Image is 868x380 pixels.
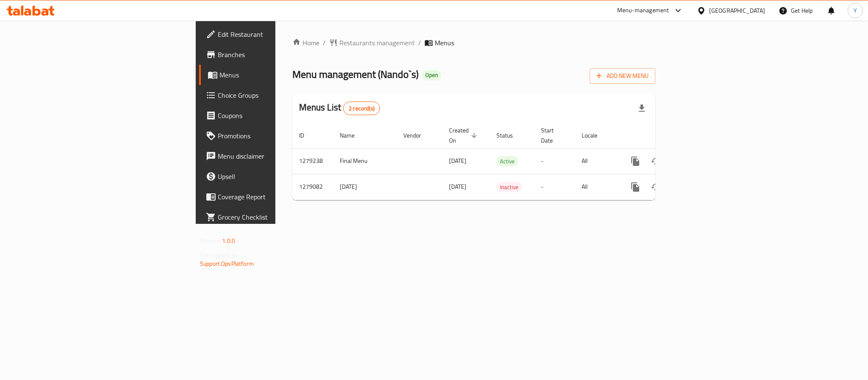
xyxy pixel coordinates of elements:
h2: Menus List [299,101,380,115]
div: Active [496,156,518,166]
span: Menu management ( Nando`s ) [292,65,419,84]
span: Choice Groups [218,90,334,100]
span: Grocery Checklist [218,212,334,222]
span: Vendor [403,130,432,140]
td: All [575,148,618,174]
a: Restaurants management [329,38,415,48]
a: Choice Groups [199,85,341,105]
div: [GEOGRAPHIC_DATA] [709,6,765,15]
button: Change Status [646,151,666,171]
a: Coupons [199,105,341,126]
button: more [625,177,646,197]
td: [DATE] [333,174,397,200]
span: ID [299,130,315,140]
a: Grocery Checklist [199,207,341,227]
th: Actions [618,123,713,149]
span: Status [496,130,524,140]
a: Branches [199,44,341,65]
span: Menus [219,70,334,80]
span: 2 record(s) [344,105,380,113]
span: Start Date [541,125,565,146]
nav: breadcrumb [292,38,655,48]
td: Final Menu [333,148,397,174]
td: - [534,148,575,174]
span: Add New Menu [596,71,649,81]
span: Promotions [218,131,334,141]
a: Coverage Report [199,187,341,207]
div: Total records count [343,102,380,115]
a: Edit Restaurant [199,24,341,44]
span: Edit Restaurant [218,29,334,39]
div: Inactive [496,182,522,192]
div: Export file [632,98,652,118]
td: - [534,174,575,200]
span: Inactive [496,182,522,192]
span: Branches [218,50,334,60]
span: Locale [582,130,608,140]
span: Coupons [218,110,334,121]
span: 1.0.0 [222,235,235,246]
li: / [418,38,421,48]
span: Upsell [218,171,334,182]
span: Created On [449,125,480,146]
a: Menus [199,65,341,85]
span: [DATE] [449,181,466,192]
span: Version: [200,235,221,246]
span: Open [422,72,441,79]
span: Get support on: [200,250,239,261]
td: All [575,174,618,200]
span: Name [340,130,366,140]
span: Menus [435,38,454,48]
button: Change Status [646,177,666,197]
a: Menu disclaimer [199,146,341,166]
table: enhanced table [292,123,713,200]
span: Menu disclaimer [218,151,334,161]
div: Open [422,70,441,80]
span: Active [496,157,518,166]
div: Menu-management [617,6,669,16]
span: Y [854,6,857,15]
a: Support.OpsPlatform [200,258,254,269]
span: Coverage Report [218,192,334,202]
a: Upsell [199,166,341,187]
button: Add New Menu [590,68,655,84]
button: more [625,151,646,171]
span: Restaurants management [339,38,415,48]
a: Promotions [199,126,341,146]
span: [DATE] [449,155,466,166]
